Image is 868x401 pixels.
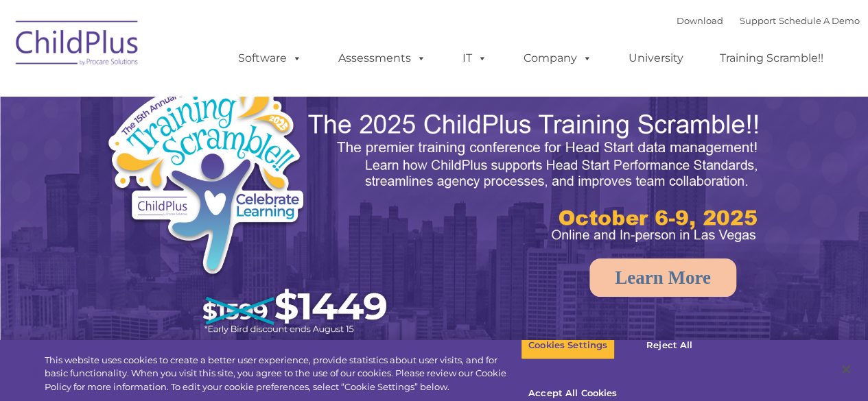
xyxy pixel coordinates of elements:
[191,147,249,157] span: Phone number
[45,354,521,394] div: This website uses cookies to create a better user experience, provide statistics about user visit...
[521,331,615,360] button: Cookies Settings
[779,15,860,26] a: Schedule A Demo
[677,15,860,26] font: |
[615,45,697,72] a: University
[191,90,233,101] span: Last name
[449,45,501,72] a: IT
[510,45,606,72] a: Company
[626,331,712,360] button: Reject All
[589,258,736,297] a: Learn More
[831,354,861,385] button: Close
[224,45,316,72] a: Software
[9,11,146,80] img: ChildPlus by Procare Solutions
[677,15,723,26] a: Download
[325,45,440,72] a: Assessments
[740,15,776,26] a: Support
[706,45,837,72] a: Training Scramble!!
